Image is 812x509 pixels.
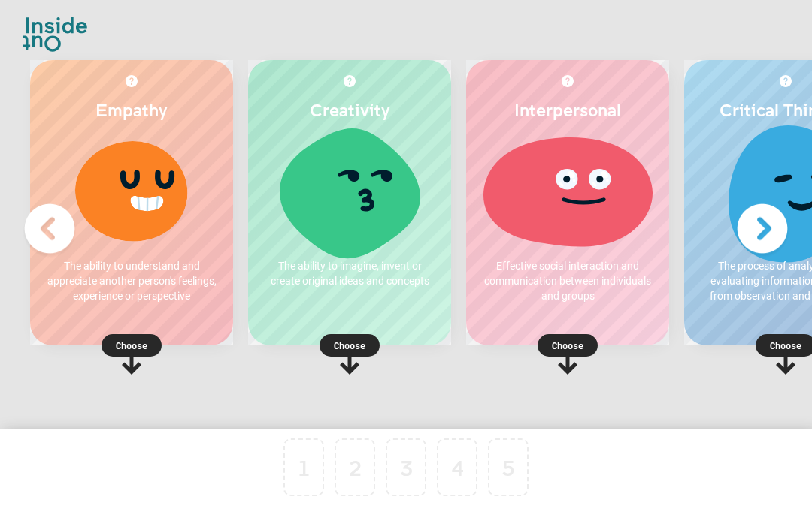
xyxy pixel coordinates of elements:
img: More about Creativity [344,75,356,87]
p: The ability to understand and appreciate another person's feelings, experience or perspective [45,258,218,303]
img: More about Critical Thinking [780,75,792,87]
p: Effective social interaction and communication between individuals and groups [481,258,654,303]
p: Choose [30,338,233,353]
p: The ability to imagine, invent or create original ideas and concepts [263,258,436,288]
img: Next [732,199,792,259]
img: More about Interpersonal [562,75,574,87]
p: Choose [248,338,451,353]
h2: Creativity [263,99,436,120]
p: Choose [466,338,669,353]
img: Previous [20,199,80,259]
h2: Empathy [45,99,218,120]
img: More about Empathy [126,75,138,87]
h2: Interpersonal [481,99,654,120]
